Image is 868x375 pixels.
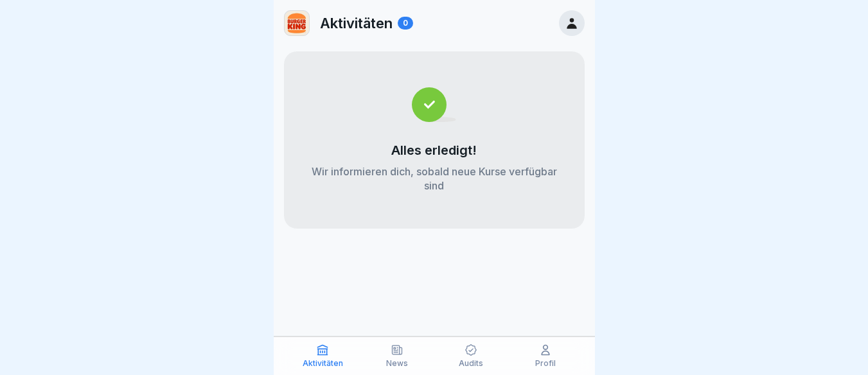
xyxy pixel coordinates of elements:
p: Wir informieren dich, sobald neue Kurse verfügbar sind [310,164,559,193]
p: Aktivitäten [320,15,393,31]
p: Profil [535,359,556,368]
p: Alles erledigt! [391,143,477,158]
p: Audits [459,359,483,368]
img: w2f18lwxr3adf3talrpwf6id.png [285,11,309,35]
p: Aktivitäten [303,359,343,368]
div: 0 [398,17,413,30]
p: News [386,359,408,368]
img: completed.svg [412,87,456,122]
